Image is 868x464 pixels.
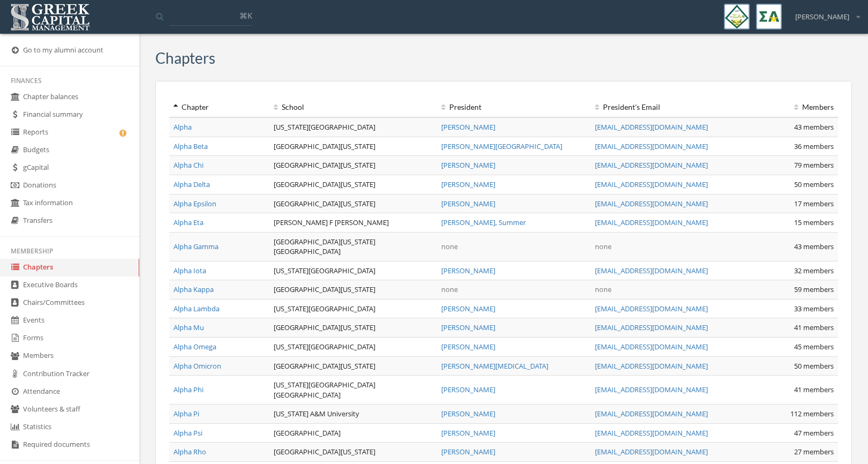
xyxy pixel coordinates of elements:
[173,285,214,294] a: Alpha Kappa
[595,304,708,313] a: [EMAIL_ADDRESS][DOMAIN_NAME]
[173,199,216,208] a: Alpha Epsilon
[269,175,436,194] td: [GEOGRAPHIC_DATA][US_STATE]
[269,280,436,300] td: [GEOGRAPHIC_DATA][US_STATE]
[239,10,252,21] span: ⌘K
[173,141,208,151] a: Alpha Beta
[749,102,834,113] div: Members
[441,447,495,456] a: [PERSON_NAME]
[595,342,708,351] a: [EMAIL_ADDRESS][DOMAIN_NAME]
[794,122,834,132] span: 43 members
[269,338,436,357] td: [US_STATE][GEOGRAPHIC_DATA]
[269,137,436,156] td: [GEOGRAPHIC_DATA][US_STATE]
[441,160,495,170] a: [PERSON_NAME]
[441,385,495,394] a: [PERSON_NAME]
[794,160,834,170] span: 79 members
[173,179,210,189] a: Alpha Delta
[595,218,708,227] a: [EMAIL_ADDRESS][DOMAIN_NAME]
[269,423,436,443] td: [GEOGRAPHIC_DATA]
[269,405,436,424] td: [US_STATE] A&M University
[441,141,562,151] a: [PERSON_NAME][GEOGRAPHIC_DATA]
[441,242,458,251] span: none
[794,179,834,189] span: 50 members
[794,242,834,251] span: 43 members
[441,304,495,313] a: [PERSON_NAME]
[441,285,458,294] span: none
[441,218,526,227] a: [PERSON_NAME], Summer
[794,266,834,275] span: 32 members
[441,361,548,371] a: [PERSON_NAME][MEDICAL_DATA]
[441,122,495,132] a: [PERSON_NAME]
[794,199,834,208] span: 17 members
[794,218,834,227] span: 15 members
[794,428,834,438] span: 47 members
[173,122,192,132] a: Alpha
[595,323,708,332] a: [EMAIL_ADDRESS][DOMAIN_NAME]
[788,4,860,22] div: [PERSON_NAME]
[795,12,849,22] span: [PERSON_NAME]
[794,385,834,394] span: 41 members
[595,385,708,394] a: [EMAIL_ADDRESS][DOMAIN_NAME]
[441,428,495,438] a: [PERSON_NAME]
[441,179,495,189] a: [PERSON_NAME]
[173,218,203,227] a: Alpha Eta
[441,102,586,113] div: President
[269,299,436,318] td: [US_STATE][GEOGRAPHIC_DATA]
[269,318,436,338] td: [GEOGRAPHIC_DATA][US_STATE]
[595,179,708,189] a: [EMAIL_ADDRESS][DOMAIN_NAME]
[595,242,612,251] span: none
[173,409,199,418] a: Alpha Pi
[595,285,612,294] span: none
[173,361,221,371] a: Alpha Omicron
[595,409,708,418] a: [EMAIL_ADDRESS][DOMAIN_NAME]
[173,102,265,113] div: Chapter
[441,266,495,275] a: [PERSON_NAME]
[794,447,834,456] span: 27 members
[269,232,436,261] td: [GEOGRAPHIC_DATA][US_STATE] [GEOGRAPHIC_DATA]
[441,323,495,332] a: [PERSON_NAME]
[441,409,495,418] a: [PERSON_NAME]
[173,160,203,170] a: Alpha Chi
[595,447,708,456] a: [EMAIL_ADDRESS][DOMAIN_NAME]
[173,266,206,275] a: Alpha Iota
[595,428,708,438] a: [EMAIL_ADDRESS][DOMAIN_NAME]
[155,50,215,66] h3: Chapters
[794,323,834,332] span: 41 members
[595,122,708,132] a: [EMAIL_ADDRESS][DOMAIN_NAME]
[173,342,216,351] a: Alpha Omega
[794,285,834,294] span: 59 members
[595,266,708,275] a: [EMAIL_ADDRESS][DOMAIN_NAME]
[269,376,436,405] td: [US_STATE][GEOGRAPHIC_DATA] [GEOGRAPHIC_DATA]
[595,141,708,151] a: [EMAIL_ADDRESS][DOMAIN_NAME]
[269,156,436,175] td: [GEOGRAPHIC_DATA][US_STATE]
[269,356,436,376] td: [GEOGRAPHIC_DATA][US_STATE]
[269,194,436,213] td: [GEOGRAPHIC_DATA][US_STATE]
[173,428,202,438] a: Alpha Psi
[441,342,495,351] a: [PERSON_NAME]
[274,102,432,113] div: School
[269,261,436,280] td: [US_STATE][GEOGRAPHIC_DATA]
[794,304,834,313] span: 33 members
[595,199,708,208] a: [EMAIL_ADDRESS][DOMAIN_NAME]
[595,361,708,371] a: [EMAIL_ADDRESS][DOMAIN_NAME]
[173,323,204,332] a: Alpha Mu
[595,102,740,113] div: President 's Email
[441,199,495,208] a: [PERSON_NAME]
[269,117,436,137] td: [US_STATE][GEOGRAPHIC_DATA]
[173,242,218,251] a: Alpha Gamma
[790,409,834,418] span: 112 members
[595,160,708,170] a: [EMAIL_ADDRESS][DOMAIN_NAME]
[173,304,220,313] a: Alpha Lambda
[794,361,834,371] span: 50 members
[269,213,436,233] td: [PERSON_NAME] F [PERSON_NAME]
[173,385,203,394] a: Alpha Phi
[269,443,436,462] td: [GEOGRAPHIC_DATA][US_STATE]
[794,141,834,151] span: 36 members
[173,447,206,456] a: Alpha Rho
[794,342,834,351] span: 45 members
